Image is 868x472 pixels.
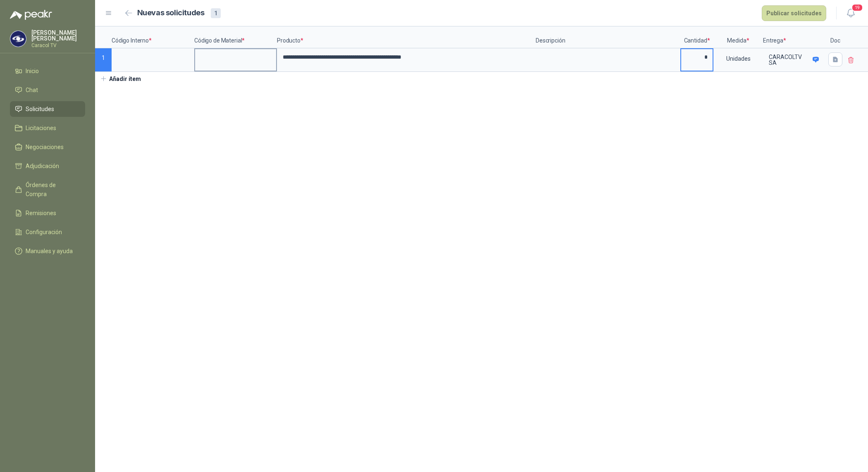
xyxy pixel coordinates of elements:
p: Producto [277,26,536,48]
p: Código Interno [112,26,194,48]
a: Adjudicación [10,158,85,174]
p: Cantidad [680,26,713,48]
p: CARACOLTV SA [769,54,810,66]
span: Adjudicación [26,161,59,171]
p: 1 [95,48,112,72]
span: Órdenes de Compra [26,180,77,199]
p: Caracol TV [31,43,85,48]
span: Negociaciones [26,142,64,152]
span: Configuración [26,228,62,237]
p: Código de Material [194,26,277,48]
span: Inicio [26,66,39,76]
a: Negociaciones [10,139,85,155]
a: Remisiones [10,205,85,221]
div: Unidades [714,49,762,68]
p: [PERSON_NAME] [PERSON_NAME] [31,30,85,41]
p: Descripción [536,26,680,48]
div: 1 [211,8,221,18]
button: Publicar solicitudes [762,5,826,21]
p: Doc [825,26,846,48]
span: Remisiones [26,209,56,218]
img: Logo peakr [10,10,52,20]
img: Company Logo [10,31,26,47]
p: Entrega [763,26,825,48]
a: Órdenes de Compra [10,177,85,202]
span: Chat [26,85,38,95]
a: Configuración [10,224,85,240]
p: Medida [713,26,763,48]
button: 19 [843,6,858,21]
h2: Nuevas solicitudes [137,7,205,19]
a: Manuales y ayuda [10,243,85,259]
button: Añadir ítem [95,72,146,86]
span: Licitaciones [26,123,56,133]
a: Inicio [10,63,85,79]
span: 19 [851,4,863,12]
a: Chat [10,82,85,98]
span: Manuales y ayuda [26,247,73,256]
a: Licitaciones [10,120,85,136]
a: Solicitudes [10,101,85,117]
span: Solicitudes [26,104,54,114]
